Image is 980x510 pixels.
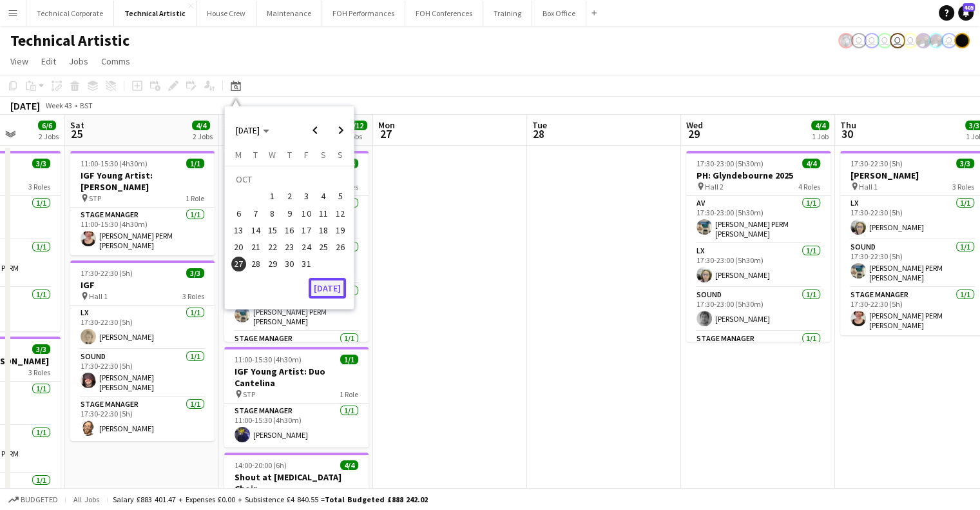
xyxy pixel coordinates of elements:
span: 4 [316,189,331,204]
app-user-avatar: Abby Hubbard [851,33,867,48]
span: Comms [101,55,130,67]
button: 26-10-2025 [332,239,349,255]
span: 1 Role [340,389,358,399]
a: Edit [36,53,61,70]
button: 22-10-2025 [264,239,281,255]
button: 31-10-2025 [298,255,314,272]
span: M [235,149,242,161]
span: 1/1 [340,355,358,364]
h1: Technical Artistic [10,31,130,50]
app-card-role: Stage Manager1/1 [686,331,831,379]
button: Training [483,1,532,26]
button: Maintenance [256,1,322,26]
div: 17:30-23:00 (5h30m)4/4PH: Glyndebourne 2025 Hall 24 RolesAV1/117:30-23:00 (5h30m)[PERSON_NAME] PE... [686,151,831,342]
span: 19 [332,222,348,238]
span: Total Budgeted £888 242.02 [325,495,428,504]
span: 1/1 [186,159,204,168]
app-card-role: Stage Manager1/111:00-15:30 (4h30m)[PERSON_NAME] PERM [PERSON_NAME] [70,208,215,255]
button: 05-10-2025 [332,188,349,204]
span: 17:30-22:30 (5h) [850,159,903,168]
app-job-card: 11:00-15:30 (4h30m)1/1IGF Young Artist: Duo Cantelina STP1 RoleStage Manager1/111:00-15:30 (4h30m... [224,347,369,447]
span: 20 [231,239,247,255]
button: 18-10-2025 [315,222,332,239]
button: 15-10-2025 [264,222,281,239]
button: 19-10-2025 [332,222,349,239]
span: Sat [70,119,84,131]
span: Wed [686,119,703,131]
button: 23-10-2025 [281,239,298,255]
app-user-avatar: Liveforce Admin [890,33,905,48]
span: Tue [532,119,547,131]
div: 2 Jobs [39,132,59,141]
app-card-role: Stage Manager1/117:30-22:30 (5h)[PERSON_NAME] [70,397,215,441]
span: 26 [332,239,348,255]
span: 6 [231,206,247,221]
span: 4/4 [802,159,820,168]
button: Technical Artistic [114,1,197,26]
button: 07-10-2025 [247,205,264,222]
span: 14 [248,222,264,238]
span: 6/6 [38,121,56,130]
span: Hall 1 [89,291,108,301]
app-job-card: 11:00-15:30 (4h30m)1/1IGF Young Artist: [PERSON_NAME] STP1 RoleStage Manager1/111:00-15:30 (4h30m... [70,151,215,255]
app-card-role: Sound1/117:30-22:30 (5h)[PERSON_NAME] [PERSON_NAME] [70,349,215,397]
button: 16-10-2025 [281,222,298,239]
span: 29 [265,257,280,272]
a: View [5,53,34,70]
h3: IGF Young Artist: [PERSON_NAME] [70,170,215,193]
button: 06-10-2025 [230,205,247,222]
span: 14:00-20:00 (6h) [235,460,287,470]
span: 3/3 [32,344,50,354]
button: Previous month [302,117,328,143]
button: 13-10-2025 [230,222,247,239]
app-user-avatar: Zubair PERM Dhalla [916,33,931,48]
span: Budgeted [21,495,58,504]
span: 4/4 [192,121,210,130]
span: 25 [316,239,331,255]
button: 01-10-2025 [264,188,281,204]
button: 17-10-2025 [298,222,314,239]
app-card-role: Stage Manager1/111:00-15:30 (4h30m)[PERSON_NAME] [224,404,369,447]
a: Jobs [64,53,93,70]
span: View [10,55,28,67]
span: 30 [838,126,856,141]
span: 1 Role [186,193,204,203]
div: 1 Job [812,132,829,141]
button: FOH Conferences [405,1,483,26]
span: 3/3 [32,159,50,168]
button: 11-10-2025 [315,205,332,222]
span: Week 43 [43,101,75,110]
span: Thu [840,119,856,131]
span: 11:00-15:30 (4h30m) [235,355,302,364]
app-card-role: AV1/117:30-23:00 (5h30m)[PERSON_NAME] PERM [PERSON_NAME] [686,196,831,244]
span: Mon [378,119,395,131]
span: 3/3 [186,268,204,278]
div: Salary £883 401.47 + Expenses £0.00 + Subsistence £4 840.55 = [113,495,428,504]
span: T [287,149,292,161]
button: 04-10-2025 [315,188,332,204]
button: 20-10-2025 [230,239,247,255]
span: 29 [684,126,703,141]
h3: Shout at [MEDICAL_DATA] Choir [224,471,369,495]
span: 3 Roles [28,368,50,377]
button: [DATE] [309,278,346,299]
button: 14-10-2025 [247,222,264,239]
app-user-avatar: Krisztian PERM Vass [838,33,854,48]
span: 28 [530,126,547,141]
span: 17:30-22:30 (5h) [81,268,133,278]
h3: IGF [70,279,215,291]
span: 8 [265,206,280,221]
div: 2 Jobs [193,132,213,141]
span: 3 [299,189,314,204]
a: Comms [96,53,135,70]
button: Technical Corporate [26,1,114,26]
div: [DATE] [10,99,40,112]
app-card-role: LX1/117:30-22:30 (5h)[PERSON_NAME] [70,306,215,349]
span: Hall 2 [705,182,724,191]
span: 27 [376,126,395,141]
app-user-avatar: Gabrielle Barr [954,33,970,48]
app-job-card: 17:30-22:30 (5h)3/3IGF Hall 13 RolesLX1/117:30-22:30 (5h)[PERSON_NAME]Sound1/117:30-22:30 (5h)[PE... [70,260,215,441]
a: 405 [958,5,974,21]
span: 5 [332,189,348,204]
app-card-role: LX1/117:30-23:00 (5h30m)[PERSON_NAME] [686,244,831,288]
